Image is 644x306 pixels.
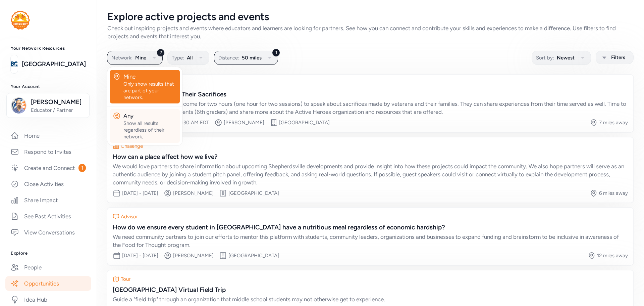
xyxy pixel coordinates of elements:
div: How do we ensure every student in [GEOGRAPHIC_DATA] have a nutritious meal regardless of economic... [113,223,628,232]
a: Share Impact [5,193,91,208]
div: [PERSON_NAME] [224,119,264,126]
h3: Your Network Resources [11,46,86,51]
div: 1 [272,49,280,57]
button: [PERSON_NAME]Educator / Partner [6,93,90,118]
span: Distance: [218,54,239,62]
a: Close Activities [5,177,91,191]
span: 50 miles [242,54,262,62]
a: People [5,260,91,275]
button: Type:All [167,51,209,65]
div: [GEOGRAPHIC_DATA] [279,119,330,126]
div: Advisor [121,213,138,220]
button: Sort by:Newest [532,51,591,65]
button: 2Network:Mine [107,51,163,65]
span: Filters [611,53,625,61]
a: View Conversations [5,225,91,240]
div: We need community partners to join our efforts to mentor this platform with students, community l... [113,233,628,249]
img: logo [11,57,18,72]
div: We need a speaker that can come for two hours (one hour for two sessions) to speak about sacrific... [113,100,628,116]
button: 1Distance:50 miles [214,51,278,65]
a: Opportunities [5,276,91,291]
div: [GEOGRAPHIC_DATA] Virtual Field Trip [113,285,628,295]
span: All [187,54,193,62]
div: [GEOGRAPHIC_DATA] [228,190,279,196]
div: 2Network:Mine [107,67,182,145]
span: [PERSON_NAME] [31,97,85,107]
h3: Explore [11,251,86,256]
div: Tour [121,276,130,282]
span: Newest [557,54,575,62]
div: We would love partners to share information about upcoming Shepherdsville developments and provid... [113,162,628,186]
h3: Your Account [11,84,86,89]
div: Check out inspiring projects and events where educators and learners are looking for partners. Se... [107,24,633,40]
a: [GEOGRAPHIC_DATA] [22,59,86,69]
div: Mine [123,73,177,81]
div: [GEOGRAPHIC_DATA] [228,252,279,259]
img: logo [11,11,30,30]
div: Any [123,112,177,120]
div: [PERSON_NAME] [173,190,214,196]
div: Only show results that are part of your network. [123,81,177,101]
a: Respond to Invites [5,144,91,159]
a: See Past Activities [5,209,91,224]
div: 7 miles away [599,119,628,126]
div: 2 [157,49,165,57]
div: 12 miles away [597,252,628,259]
span: Network: [111,54,132,62]
span: 1 [78,164,86,172]
div: Show all results regardless of their network. [123,120,177,140]
div: Honoring Veterans and Their Sacrifices [113,90,628,99]
div: Guide a "field trip" through an organization that middle school students may not otherwise get to... [113,295,628,303]
span: Mine [135,54,146,62]
div: Challenge [121,143,143,149]
div: [DATE] - [DATE] [122,252,158,259]
div: [DATE] - [DATE] [122,190,158,196]
span: Sort by: [536,54,554,62]
span: Type: [172,54,184,62]
a: Home [5,128,91,143]
div: [PERSON_NAME] [173,252,214,259]
a: Create and Connect1 [5,161,91,175]
div: How can a place affect how we live? [113,152,628,162]
div: 6 miles away [599,190,628,196]
span: Educator / Partner [31,107,85,114]
div: Explore active projects and events [107,11,633,23]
